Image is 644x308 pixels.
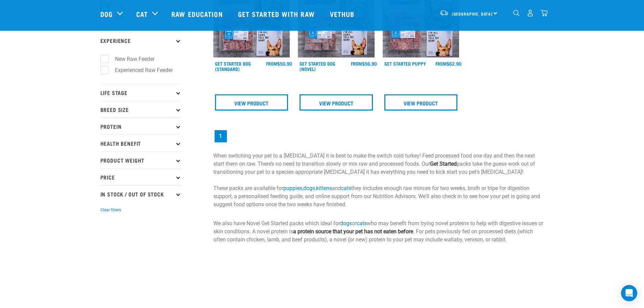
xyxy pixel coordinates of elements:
[100,151,182,168] p: Product Weight
[213,152,544,209] p: When switching your pet to a [MEDICAL_DATA] it is best to make the switch cold turkey! Feed proce...
[100,118,182,135] p: Protein
[283,185,302,191] a: puppies
[215,62,251,70] a: Get Started Dog (Standard)
[104,55,157,63] label: New Raw Feeder
[231,0,323,27] a: Get started with Raw
[100,84,182,101] p: Life Stage
[341,185,351,191] a: cats
[165,0,231,27] a: Raw Education
[266,62,277,65] span: FROM
[357,220,367,227] a: cats
[100,101,182,118] p: Breed Size
[100,9,113,19] a: Dog
[435,62,447,65] span: FROM
[439,10,449,16] img: van-moving.png
[435,61,461,66] div: $62.90
[430,161,457,167] strong: Get Started
[266,61,292,66] div: $50.90
[215,94,288,111] a: View Product
[621,285,637,301] div: Open Intercom Messenger
[104,66,175,74] label: Experienced Raw Feeder
[300,62,335,70] a: Get Started Dog (Novel)
[452,13,493,15] span: [GEOGRAPHIC_DATA]
[384,94,458,111] a: View Product
[213,129,544,144] nav: pagination
[384,62,426,65] a: Get Started Puppy
[100,32,182,49] p: Experience
[136,9,148,19] a: Cat
[100,185,182,202] p: In Stock / Out Of Stock
[351,62,362,65] span: FROM
[293,228,413,235] strong: a protein source that your pet has not eaten before
[100,207,121,213] button: Clear filters
[340,220,352,227] a: dogs
[316,185,332,191] a: kittens
[300,94,373,111] a: View Product
[100,135,182,151] p: Health Benefit
[351,61,377,66] div: $56.90
[100,168,182,185] p: Price
[527,9,534,17] img: user.png
[541,9,548,17] img: home-icon@2x.png
[213,219,544,244] p: We also have Novel Get Started packs which ideal for or who may benefit from trying novel protein...
[323,0,363,27] a: Vethub
[513,10,520,16] img: home-icon-1@2x.png
[215,130,227,142] a: Page 1
[303,185,315,191] a: dogs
